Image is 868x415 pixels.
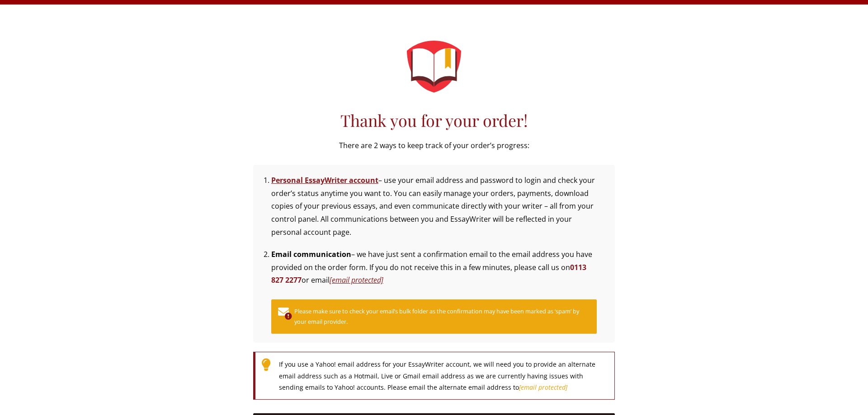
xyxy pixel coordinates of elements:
a: [email protected] [519,383,567,392]
li: – use your email address and password to login and check your order’s status anytime you want to.... [271,174,597,239]
small: Please make sure to check your email’s bulk folder as the confirmation may have been marked as ‘s... [294,306,590,327]
strong: Email communication [271,249,351,259]
a: [email protected] [330,275,383,285]
span: If you use a Yahoo! email address for your EssayWriter account, we will need you to provide an al... [279,359,595,393]
p: There are 2 ways to keep track of your order’s progress: [253,139,615,152]
img: logo-emblem.svg [407,41,461,93]
a: Personal EssayWriter account [271,175,378,185]
p: – we have just sent a confirmation email to the email address you have provided on the order form... [271,248,597,287]
h1: Thank you for your order! [253,111,615,130]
